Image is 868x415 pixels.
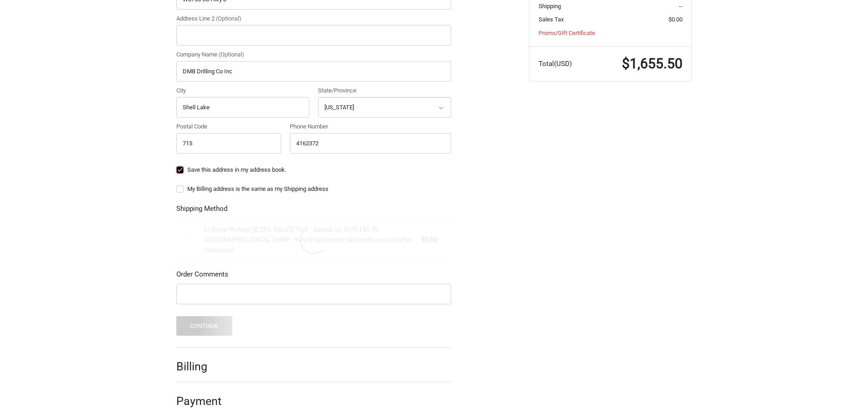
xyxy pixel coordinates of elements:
legend: Order Comments [176,269,228,284]
label: Company Name [176,50,451,59]
legend: Shipping Method [176,204,227,218]
a: Promo/Gift Certificate [539,30,595,36]
iframe: Chat Widget [822,371,868,415]
span: Total (USD) [539,60,572,68]
span: -- [679,3,683,10]
h2: Payment [176,394,230,408]
span: $0.00 [668,16,683,23]
span: Shipping [539,3,561,10]
button: Continue [176,316,232,336]
label: City [176,86,309,95]
label: Phone Number [290,122,451,131]
h2: Billing [176,359,230,374]
label: My Billing address is the same as my Shipping address [176,185,451,193]
label: Postal Code [176,122,281,131]
span: Sales Tax [539,16,564,23]
label: Address Line 2 [176,14,451,23]
label: Save this address in my address book. [176,166,451,174]
small: (Optional) [216,15,241,22]
span: $1,655.50 [622,56,683,72]
label: State/Province [318,86,451,95]
small: (Optional) [219,51,244,58]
